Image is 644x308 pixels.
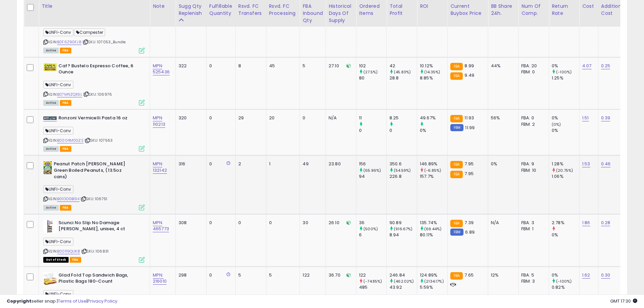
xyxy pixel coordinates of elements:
[420,272,447,278] div: 124.89%
[394,69,411,75] small: (45.83%)
[60,100,71,106] span: FBA
[552,173,579,180] div: 1.06%
[582,272,590,279] a: 1.62
[601,161,611,167] a: 0.46
[58,63,141,77] b: Caf? Bustelo Espresso Coffee, 6 Ounce
[552,75,579,81] div: 1.25%
[464,272,474,278] span: 7.65
[420,75,447,81] div: 8.85%
[389,127,417,134] div: 0
[394,226,412,232] small: (916.67%)
[359,220,386,226] div: 36
[601,272,611,279] a: 0.30
[238,220,261,226] div: 0
[329,272,351,278] div: 36.70
[552,284,579,290] div: 0.82%
[450,63,463,70] small: FBA
[394,279,414,284] small: (462.02%)
[359,75,386,81] div: 80
[85,138,113,143] span: | SKU: 107563
[153,3,173,10] div: Note
[420,220,447,226] div: 135.74%
[465,229,475,235] span: 6.89
[269,161,295,167] div: 1
[464,72,474,78] span: 9.49
[238,272,261,278] div: 5
[43,205,59,211] span: All listings currently available for purchase on Amazon
[178,115,201,121] div: 320
[556,168,573,173] small: (20.75%)
[83,92,112,97] span: | SKU: 106976
[57,138,84,143] a: B0004M0GZS
[178,220,201,226] div: 308
[552,63,579,69] div: 0%
[238,115,261,121] div: 29
[60,48,71,53] span: FBA
[359,3,384,17] div: Ordered Items
[43,257,69,263] span: All listings that are currently out of stock and unavailable for purchase on Amazon
[491,115,513,121] div: 56%
[57,196,79,202] a: B01DO0BI94
[58,272,141,286] b: Glad Fold Top Sandwich Bags, Plastic Bags 180-Count
[43,161,52,174] img: 51GxEfO6o1L._SL40_.jpg
[363,168,381,173] small: (65.96%)
[153,272,167,285] a: MPN: 216010
[209,115,230,121] div: 0
[178,63,201,69] div: 322
[60,205,71,211] span: FBA
[420,127,447,134] div: 0%
[420,115,447,121] div: 49.67%
[420,63,447,69] div: 10.12%
[303,161,320,167] div: 49
[57,39,81,45] a: B0F6Z9GFJ8
[389,63,417,69] div: 42
[43,63,145,105] div: ASIN:
[43,115,145,151] div: ASIN:
[552,220,579,226] div: 2.78%
[329,161,351,167] div: 23.80
[209,63,230,69] div: 0
[450,115,463,122] small: FBA
[88,298,117,304] a: Privacy Policy
[303,220,320,226] div: 30
[7,298,31,304] strong: Copyright
[359,173,386,180] div: 94
[389,284,417,290] div: 43.92
[424,168,441,173] small: (-6.85%)
[389,272,417,278] div: 246.84
[424,279,444,284] small: (2134.17%)
[178,3,204,17] div: Sugg Qty Replenish
[58,298,87,304] a: Terms of Use
[521,69,544,75] div: FBM: 0
[601,3,626,17] div: Additional Cost
[521,121,544,127] div: FBM: 2
[153,63,170,75] a: MPN 525436
[209,161,230,167] div: 0
[552,3,576,17] div: Return Rate
[303,115,320,121] div: 0
[359,272,386,278] div: 122
[81,248,109,254] span: | SKU: 106831
[303,63,320,69] div: 5
[450,229,463,236] small: FBM
[269,272,295,278] div: 5
[450,161,463,168] small: FBA
[552,127,579,134] div: 0%
[60,146,71,152] span: FBA
[556,69,572,75] small: (-100%)
[43,63,57,71] img: 51UAhlqL3BL._SL40_.jpg
[153,115,165,127] a: MPN 110213
[464,219,474,226] span: 7.39
[610,298,637,304] span: 2025-09-15 17:30 GMT
[359,284,386,290] div: 485
[209,3,233,17] div: Fulfillable Quantity
[238,3,263,17] div: Rsvd. FC Transfers
[269,63,295,69] div: 45
[43,161,145,209] div: ASIN:
[359,115,386,121] div: 11
[269,3,297,17] div: Rsvd. FC Processing
[424,226,442,232] small: (69.44%)
[359,63,386,69] div: 102
[521,220,544,226] div: FBA: 3
[43,100,59,106] span: All listings currently available for purchase on Amazon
